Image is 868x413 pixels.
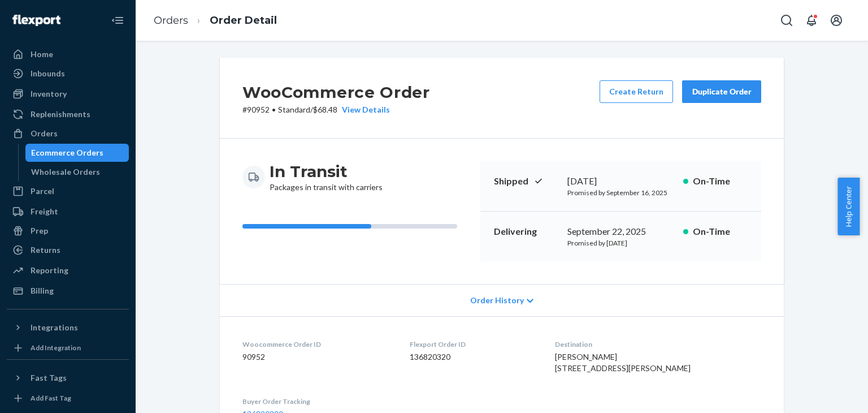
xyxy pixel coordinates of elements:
div: Fast Tags [31,372,67,384]
div: Add Fast Tag [31,393,71,403]
div: Reporting [31,265,68,276]
h2: WooCommerce Order [242,80,430,104]
div: Replenishments [31,109,90,120]
button: Integrations [7,319,129,337]
div: Wholesale Orders [31,166,100,178]
a: Orders [154,14,188,27]
dt: Woocommerce Order ID [242,339,392,349]
div: September 22, 2025 [567,225,674,238]
div: Integrations [31,322,78,333]
div: Parcel [31,186,54,197]
a: Replenishments [7,105,129,123]
dt: Flexport Order ID [410,339,536,349]
div: Ecommerce Orders [31,147,103,158]
a: Prep [7,222,129,240]
div: Returns [31,244,60,256]
button: Open notifications [800,9,823,32]
a: Freight [7,203,129,221]
dt: Buyer Order Tracking [242,397,392,406]
div: Packages in transit with carriers [270,161,383,193]
div: Prep [31,225,48,236]
div: Add Integration [31,343,81,352]
button: Open account menu [825,9,848,32]
span: • [272,105,276,114]
a: Inbounds [7,64,129,83]
a: Home [7,45,129,63]
div: Home [31,49,53,60]
a: Parcel [7,182,129,200]
a: Reporting [7,261,129,279]
span: Standard [278,105,310,114]
div: Billing [31,285,54,296]
a: Orders [7,124,129,143]
ol: breadcrumbs [145,4,286,37]
a: Ecommerce Orders [25,144,129,162]
p: Delivering [494,225,558,238]
button: Create Return [600,80,673,103]
img: Flexport logo [12,15,60,26]
a: Billing [7,282,129,300]
button: Close Navigation [106,9,129,32]
dd: 90952 [242,351,392,363]
a: Inventory [7,85,129,103]
iframe: Find more information here [657,89,868,413]
span: Order History [470,295,524,306]
div: Orders [31,128,58,139]
button: View Details [337,104,390,115]
div: Duplicate Order [692,86,752,97]
p: Promised by September 16, 2025 [567,188,674,197]
a: Add Fast Tag [7,392,129,405]
div: Inventory [31,88,67,100]
span: [PERSON_NAME] [STREET_ADDRESS][PERSON_NAME] [555,352,691,373]
p: Shipped [494,175,558,188]
h3: In Transit [270,161,383,182]
p: # 90952 / $68.48 [242,104,430,115]
p: Promised by [DATE] [567,238,674,248]
button: Duplicate Order [682,80,761,103]
button: Fast Tags [7,369,129,387]
a: Wholesale Orders [25,163,129,181]
div: Freight [31,206,58,217]
div: Inbounds [31,68,65,79]
div: [DATE] [567,175,674,188]
a: Add Integration [7,341,129,355]
a: Returns [7,241,129,259]
dt: Destination [555,339,761,349]
button: Open Search Box [775,9,798,32]
a: Order Detail [210,14,277,27]
dd: 136820320 [410,351,536,363]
